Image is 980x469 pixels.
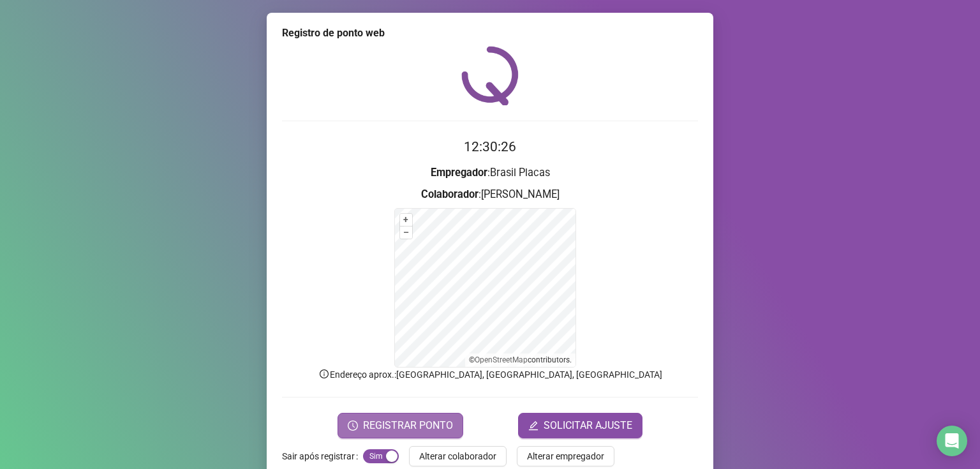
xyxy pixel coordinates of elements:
[400,227,412,239] button: –
[318,368,330,380] span: info-circle
[282,446,363,466] label: Sair após registrar
[282,26,698,41] div: Registro de ponto web
[348,421,358,431] span: clock-circle
[338,413,463,438] button: REGISTRAR PONTO
[464,139,516,154] time: 12:30:26
[421,188,479,200] strong: Colaborador
[517,446,614,466] button: Alterar empregador
[544,418,632,433] span: SOLICITAR AJUSTE
[419,449,496,463] span: Alterar colaborador
[528,421,538,431] span: edit
[363,418,453,433] span: REGISTRAR PONTO
[475,355,528,364] a: OpenStreetMap
[282,186,698,203] h3: : [PERSON_NAME]
[282,368,698,382] p: Endereço aprox. : [GEOGRAPHIC_DATA], [GEOGRAPHIC_DATA], [GEOGRAPHIC_DATA]
[400,214,412,226] button: +
[431,167,487,179] strong: Empregador
[282,165,698,181] h3: : Brasil Placas
[527,449,604,463] span: Alterar empregador
[937,426,967,456] div: Open Intercom Messenger
[518,413,642,438] button: editSOLICITAR AJUSTE
[469,355,572,364] li: © contributors.
[461,46,519,105] img: QRPoint
[409,446,507,466] button: Alterar colaborador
